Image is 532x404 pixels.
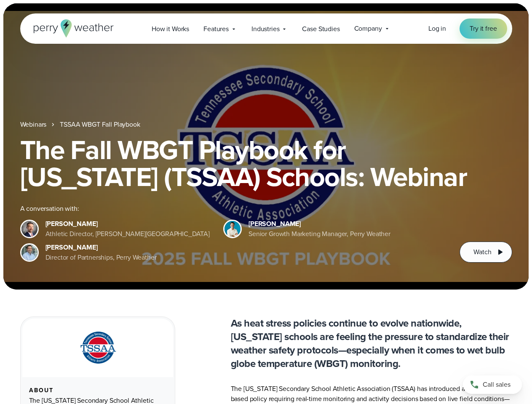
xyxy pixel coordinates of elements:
[45,229,210,239] div: Athletic Director, [PERSON_NAME][GEOGRAPHIC_DATA]
[460,19,507,39] a: Try it free
[21,245,37,260] img: Jeff Wood
[20,136,512,190] h1: The Fall WBGT Playbook for [US_STATE] (TSSAA) Schools: Webinar
[45,219,210,229] div: [PERSON_NAME]
[473,247,491,257] span: Watch
[460,242,512,263] button: Watch
[203,24,229,34] span: Features
[144,20,196,37] a: How it Works
[60,120,140,130] a: TSSAA WBGT Fall Playbook
[20,120,47,130] a: Webinars
[231,316,512,370] p: As heat stress policies continue to evolve nationwide, [US_STATE] schools are feeling the pressur...
[354,24,382,34] span: Company
[225,221,241,237] img: Spencer Patton, Perry Weather
[20,120,512,130] nav: Breadcrumb
[45,242,157,252] div: [PERSON_NAME]
[463,375,522,394] a: Call sales
[20,204,446,214] div: A conversation with:
[483,380,511,390] span: Call sales
[70,329,126,367] img: TSSAA-Tennessee-Secondary-School-Athletic-Association.svg
[29,387,166,394] div: About
[428,24,446,33] span: Log in
[470,24,497,34] span: Try it free
[249,219,390,229] div: [PERSON_NAME]
[251,24,279,34] span: Industries
[295,20,347,37] a: Case Studies
[152,24,189,34] span: How it Works
[249,229,390,239] div: Senior Growth Marketing Manager, Perry Weather
[428,24,446,34] a: Log in
[302,24,340,34] span: Case Studies
[45,252,157,263] div: Director of Partnerships, Perry Weather
[21,221,37,237] img: Brian Wyatt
